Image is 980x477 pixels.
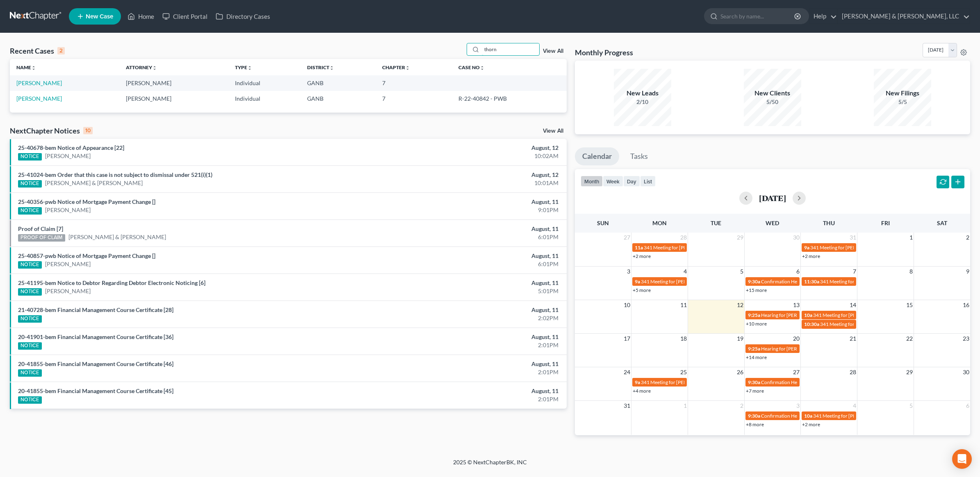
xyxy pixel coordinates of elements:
[813,312,887,318] span: 341 Meeting for [PERSON_NAME]
[736,367,744,377] span: 26
[849,300,857,310] span: 14
[736,233,744,242] span: 29
[633,253,651,259] a: +2 more
[256,458,724,473] div: 2025 © NextChapterBK, INC
[761,312,825,318] span: Hearing for [PERSON_NAME]
[795,401,800,411] span: 3
[614,98,671,106] div: 2/10
[748,278,760,285] span: 9:30a
[307,64,334,70] a: Districtunfold_more
[909,233,914,242] span: 1
[45,287,91,295] a: [PERSON_NAME]
[16,95,62,102] a: [PERSON_NAME]
[746,421,764,427] a: +8 more
[18,387,173,394] a: 20-41855-bem Financial Management Course Certificate [45]
[614,88,671,98] div: New Leads
[301,91,376,106] td: GANB
[965,233,970,242] span: 2
[543,48,563,54] a: View All
[635,244,643,251] span: 11a
[119,91,229,106] td: [PERSON_NAME]
[384,252,558,260] div: August, 11
[18,369,42,377] div: NOTICE
[384,198,558,206] div: August, 11
[852,267,857,276] span: 7
[119,75,229,90] td: [PERSON_NAME]
[18,252,155,259] a: 25-40857-pwb Notice of Mortgage Payment Change []
[301,75,376,90] td: GANB
[683,401,688,411] span: 1
[761,346,825,352] span: Hearing for [PERSON_NAME]
[804,244,809,251] span: 9a
[228,75,300,90] td: Individual
[739,267,744,276] span: 5
[384,179,558,187] div: 10:01AM
[18,279,205,286] a: 25-41195-bem Notice to Debtor Regarding Debtor Electronic Noticing [6]
[235,64,252,70] a: Typeunfold_more
[761,413,855,419] span: Confirmation Hearing for [PERSON_NAME]
[384,279,558,287] div: August, 11
[795,267,800,276] span: 6
[623,300,631,310] span: 10
[382,64,410,70] a: Chapterunfold_more
[746,321,767,327] a: +10 more
[384,360,558,368] div: August, 11
[405,66,410,70] i: unfold_more
[626,267,631,276] span: 3
[820,278,937,285] span: 341 Meeting for [PERSON_NAME] & [PERSON_NAME]
[45,260,91,268] a: [PERSON_NAME]
[18,288,42,296] div: NOTICE
[813,413,930,419] span: 341 Meeting for [PERSON_NAME] & [PERSON_NAME]
[640,176,656,187] button: list
[804,278,819,285] span: 11:30a
[635,379,640,385] span: 9a
[597,219,609,226] span: Sun
[18,153,42,161] div: NOTICE
[804,312,812,318] span: 10a
[623,233,631,242] span: 27
[874,98,931,106] div: 5/5
[158,9,212,24] a: Client Portal
[748,346,760,352] span: 9:25a
[45,206,91,214] a: [PERSON_NAME]
[683,267,688,276] span: 4
[384,206,558,214] div: 9:01PM
[16,79,62,86] a: [PERSON_NAME]
[86,14,113,20] span: New Case
[212,9,274,24] a: Directory Cases
[909,401,914,411] span: 5
[10,46,65,56] div: Recent Cases
[480,66,485,70] i: unfold_more
[679,300,688,310] span: 11
[581,176,603,187] button: month
[644,244,718,251] span: 341 Meeting for [PERSON_NAME]
[746,287,767,293] a: +15 more
[804,413,812,419] span: 10a
[952,449,972,469] div: Open Intercom Messenger
[384,260,558,268] div: 6:01PM
[909,267,914,276] span: 8
[838,9,970,24] a: [PERSON_NAME] & [PERSON_NAME], LLC
[623,147,655,165] a: Tasks
[633,388,651,394] a: +4 more
[18,225,63,232] a: Proof of Claim [7]
[965,401,970,411] span: 6
[458,64,485,70] a: Case Nounfold_more
[575,147,619,165] a: Calendar
[45,179,143,187] a: [PERSON_NAME] & [PERSON_NAME]
[905,300,914,310] span: 15
[809,9,837,24] a: Help
[881,219,890,226] span: Fri
[603,176,623,187] button: week
[792,334,800,344] span: 20
[623,401,631,411] span: 31
[641,379,715,385] span: 341 Meeting for [PERSON_NAME]
[384,387,558,395] div: August, 11
[635,278,640,285] span: 9a
[126,64,157,70] a: Attorneyunfold_more
[748,413,760,419] span: 9:30a
[748,379,760,385] span: 9:30a
[57,47,65,54] div: 2
[247,66,252,70] i: unfold_more
[18,207,42,215] div: NOTICE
